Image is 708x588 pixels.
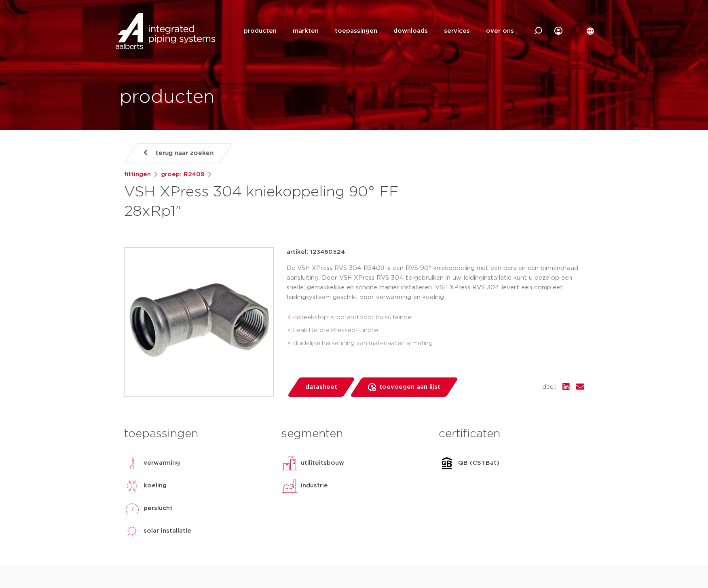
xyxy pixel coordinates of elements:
a: toepassingen [335,15,377,47]
img: koeling [124,478,140,494]
img: verwarming [124,455,140,471]
img: utiliteitsbouw [281,455,298,471]
h3: certificaten [439,426,584,442]
a: services [444,15,470,47]
span: terug naar zoeken [156,147,213,160]
li: duidelijke herkenning van materiaal en afmeting [293,337,584,350]
li: insteekstop: stoprand voor buisuiteinde [293,311,584,324]
p: solar installatie [144,526,191,536]
p: perslucht [144,504,173,513]
nav: Menu [244,15,514,47]
h1: VSH XPress 304 kniekoppeling 90° FF 28xRp1" [124,183,428,221]
h3: segmenten [281,426,427,442]
a: over ons [486,15,514,47]
div: my IPS [554,15,562,47]
a: fittingen [124,170,151,179]
img: QB (CSTBat) [439,455,455,471]
a: producten [244,15,277,47]
img: Product Image for VSH XPress 304 kniekoppeling 90° FF 28xRp1" [125,248,273,396]
img: solar installatie [124,523,140,539]
p: artikel: 123460524 [287,247,345,257]
a: terug naar zoeken [124,143,232,163]
a: groep: R2409 [161,170,205,179]
a: datasheet [287,377,355,397]
a: markten [293,15,319,47]
p: De VSH XPress RVS 304 R2409 is een RVS 90° kniekoppeling met een pers en een binnendraad aansluit... [287,263,584,302]
a: downloads [393,15,428,47]
span: datasheet [305,381,337,394]
p: verwarming [144,458,180,468]
h3: toepassingen [124,426,269,442]
img: perslucht [124,500,140,516]
p: utiliteitsbouw [301,458,344,468]
span: toevoegen aan lijst [379,381,440,394]
p: industrie [301,481,328,491]
li: Leak Before Pressed-functie [293,324,584,337]
span: deel: [542,382,556,392]
p: koeling [144,481,167,491]
h1: producten [120,84,215,110]
img: industrie [281,478,298,494]
p: QB (CSTBat) [458,458,499,468]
